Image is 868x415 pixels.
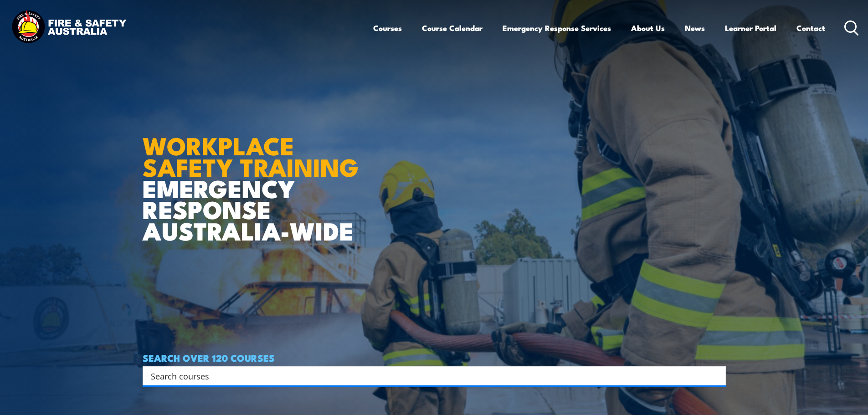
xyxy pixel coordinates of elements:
[503,16,611,40] a: Emergency Response Services
[631,16,665,40] a: About Us
[373,16,402,40] a: Courses
[153,369,708,382] form: Search form
[143,112,365,241] h1: EMERGENCY RESPONSE AUSTRALIA-WIDE
[143,353,726,363] h4: SEARCH OVER 120 COURSES
[725,16,776,40] a: Learner Portal
[710,369,723,382] button: Search magnifier button
[143,126,359,185] strong: WORKPLACE SAFETY TRAINING
[422,16,483,40] a: Course Calendar
[796,16,825,40] a: Contact
[151,369,706,383] input: Search input
[685,16,705,40] a: News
